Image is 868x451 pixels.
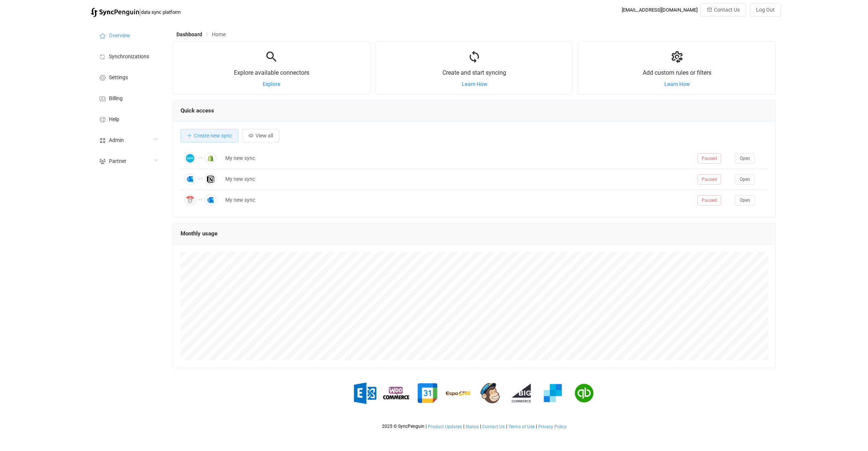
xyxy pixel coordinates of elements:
[506,424,507,429] span: |
[91,46,165,67] a: Synchronizations
[109,33,130,39] span: Overview
[540,380,566,406] img: sendgrid.png
[91,87,165,108] a: Billing
[462,81,487,87] a: Learn How
[664,81,690,87] a: Learn How
[263,81,281,87] a: Explore
[536,424,537,429] span: |
[482,424,505,429] a: Contact Us
[426,424,427,429] span: |
[176,31,202,37] span: Dashboard
[508,380,535,406] img: big-commerce.png
[194,133,232,139] span: Create new sync
[466,424,479,429] span: Status
[109,138,124,143] span: Admin
[701,3,746,16] button: Contact Us
[414,380,441,406] img: google.png
[465,424,479,429] a: Status
[352,380,378,406] img: exchange.png
[508,424,535,429] a: Terms of Use
[91,25,165,46] a: Overview
[256,133,273,139] span: View all
[109,117,119,123] span: Help
[477,380,503,406] img: mailchimp.png
[139,7,141,17] span: |
[714,7,740,13] span: Contact Us
[181,230,217,237] span: Monthly usage
[91,7,181,17] a: |data sync platform
[463,424,464,429] span: |
[446,380,472,406] img: espo-crm.png
[508,424,535,429] span: Terms of Use
[109,75,128,81] span: Settings
[91,8,139,17] img: syncpenguin.svg
[622,7,698,13] div: [EMAIL_ADDRESS][DOMAIN_NAME]
[91,67,165,87] a: Settings
[383,380,409,406] img: woo-commerce.png
[109,96,123,102] span: Billing
[442,69,506,76] span: Create and start syncing
[382,424,424,429] span: 2025 © SyncPenguin
[91,108,165,129] a: Help
[234,69,309,76] span: Explore available connectors
[176,32,226,37] div: Breadcrumb
[181,129,238,142] button: Create new sync
[242,129,279,142] button: View all
[109,158,126,164] span: Partner
[141,9,181,15] span: data sync platform
[427,424,462,429] a: Product Updates
[750,3,781,16] button: Log Out
[643,69,711,76] span: Add custom rules or filters
[109,54,149,60] span: Synchronizations
[538,424,567,429] a: Privacy Policy
[212,31,226,37] span: Home
[480,424,481,429] span: |
[428,424,462,429] span: Product Updates
[756,7,775,13] span: Log Out
[181,107,214,114] span: Quick access
[571,380,597,406] img: quickbooks.png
